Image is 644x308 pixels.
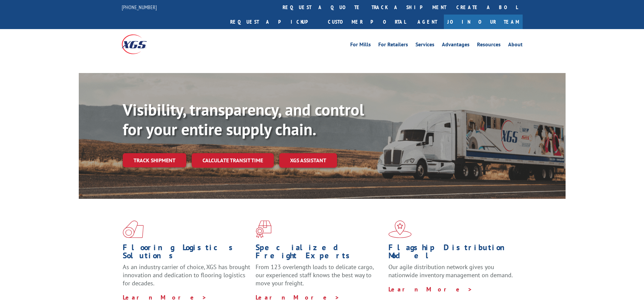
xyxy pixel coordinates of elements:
[444,15,523,29] a: Join Our Team
[415,42,434,49] a: Services
[225,15,323,29] a: Request a pickup
[508,42,523,49] a: About
[256,220,271,238] img: xgs-icon-focused-on-flooring-red
[123,293,207,301] a: Learn More >
[388,220,412,238] img: xgs-icon-flagship-distribution-model-red
[323,15,411,29] a: Customer Portal
[122,4,157,10] a: [PHONE_NUMBER]
[442,42,470,49] a: Advantages
[388,285,473,293] a: Learn More >
[123,220,144,238] img: xgs-icon-total-supply-chain-intelligence-red
[256,263,383,293] p: From 123 overlength loads to delicate cargo, our experienced staff knows the best way to move you...
[388,243,516,263] h1: Flagship Distribution Model
[256,243,383,263] h1: Specialized Freight Experts
[350,42,371,49] a: For Mills
[123,99,364,140] b: Visibility, transparency, and control for your entire supply chain.
[388,263,513,279] span: Our agile distribution network gives you nationwide inventory management on demand.
[192,153,274,168] a: Calculate transit time
[256,293,340,301] a: Learn More >
[123,263,250,287] span: As an industry carrier of choice, XGS has brought innovation and dedication to flooring logistics...
[279,153,337,168] a: XGS ASSISTANT
[411,15,444,29] a: Agent
[123,243,251,263] h1: Flooring Logistics Solutions
[123,153,186,167] a: Track shipment
[477,42,501,49] a: Resources
[378,42,408,49] a: For Retailers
